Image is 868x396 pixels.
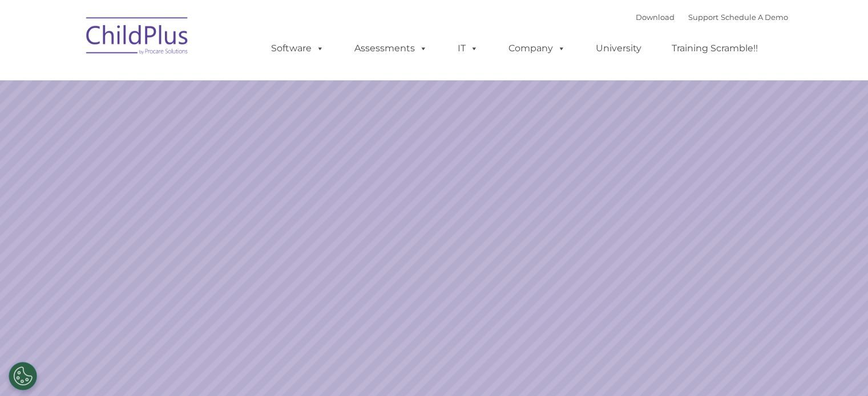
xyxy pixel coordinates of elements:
button: Cookies Settings [9,362,37,390]
a: Support [688,13,718,22]
font: | [636,13,788,22]
a: Company [497,37,577,60]
a: Software [260,37,336,60]
a: Download [636,13,675,22]
a: IT [446,37,490,60]
img: ChildPlus by Procare Solutions [80,9,195,66]
a: Training Scramble!! [660,37,769,60]
a: University [584,37,653,60]
a: Assessments [343,37,439,60]
a: Schedule A Demo [721,13,788,22]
